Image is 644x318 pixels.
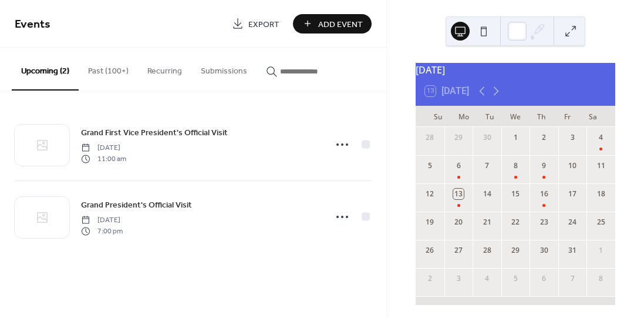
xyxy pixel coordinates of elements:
[510,132,521,143] div: 1
[424,160,435,171] div: 5
[424,217,435,227] div: 19
[15,13,50,36] span: Events
[596,189,606,199] div: 18
[248,18,279,31] span: Export
[416,63,615,77] div: [DATE]
[81,199,192,212] span: Grand President's Official Visit
[596,245,606,256] div: 1
[539,132,549,143] div: 2
[567,273,578,284] div: 7
[567,217,578,227] div: 24
[539,160,549,171] div: 9
[81,126,228,139] a: Grand First Vice President's Official Visit
[567,132,578,143] div: 3
[482,245,493,256] div: 28
[503,106,528,127] div: We
[79,48,138,89] button: Past (100+)
[510,245,521,256] div: 29
[482,217,493,227] div: 21
[482,132,493,143] div: 30
[580,106,606,127] div: Sa
[453,189,464,199] div: 13
[424,189,435,199] div: 12
[424,273,435,284] div: 2
[528,106,554,127] div: Th
[567,245,578,256] div: 31
[539,189,549,199] div: 16
[510,217,521,227] div: 22
[539,217,549,227] div: 23
[138,48,191,89] button: Recurring
[424,245,435,256] div: 26
[318,18,363,31] span: Add Event
[596,160,606,171] div: 11
[510,273,521,284] div: 5
[482,273,493,284] div: 4
[81,143,126,153] span: [DATE]
[293,14,372,34] button: Add Event
[424,132,435,143] div: 28
[453,217,464,227] div: 20
[453,160,464,171] div: 6
[482,189,493,199] div: 14
[567,189,578,199] div: 17
[453,245,464,256] div: 27
[453,273,464,284] div: 3
[81,215,123,226] span: [DATE]
[596,217,606,227] div: 25
[554,106,580,127] div: Fr
[81,198,192,212] a: Grand President's Official Visit
[425,106,451,127] div: Su
[12,48,79,91] button: Upcoming (2)
[482,160,493,171] div: 7
[539,273,549,284] div: 6
[510,189,521,199] div: 15
[596,273,606,284] div: 8
[81,127,228,139] span: Grand First Vice President's Official Visit
[191,48,257,89] button: Submissions
[451,106,477,127] div: Mo
[477,106,503,127] div: Tu
[539,245,549,256] div: 30
[81,153,126,164] span: 11:00 am
[453,132,464,143] div: 29
[510,160,521,171] div: 8
[596,132,606,143] div: 4
[567,160,578,171] div: 10
[81,226,123,236] span: 7:00 pm
[223,14,288,34] a: Export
